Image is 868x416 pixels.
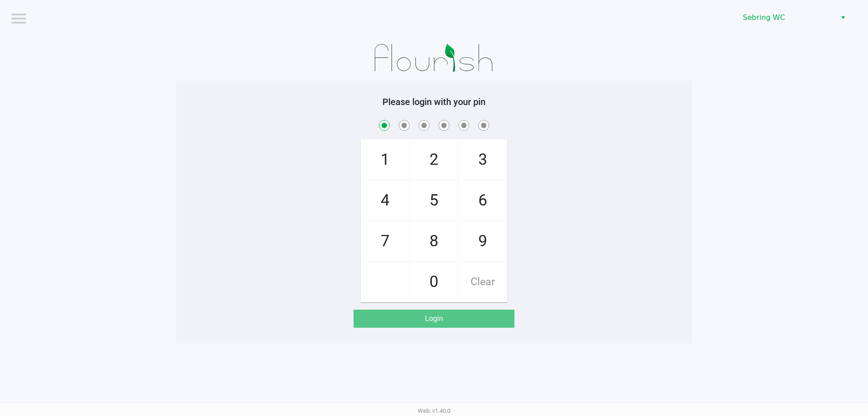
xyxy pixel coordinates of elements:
[410,140,458,180] span: 2
[836,10,849,26] button: Select
[743,12,831,23] span: Sebring WC
[418,407,450,414] span: Web: v1.40.0
[410,262,458,302] span: 0
[183,96,685,107] h5: Please login with your pin
[361,140,409,180] span: 1
[459,262,507,302] span: Clear
[410,181,458,220] span: 5
[459,221,507,261] span: 9
[361,181,409,220] span: 4
[361,221,409,261] span: 7
[459,181,507,220] span: 6
[459,140,507,180] span: 3
[410,221,458,261] span: 8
